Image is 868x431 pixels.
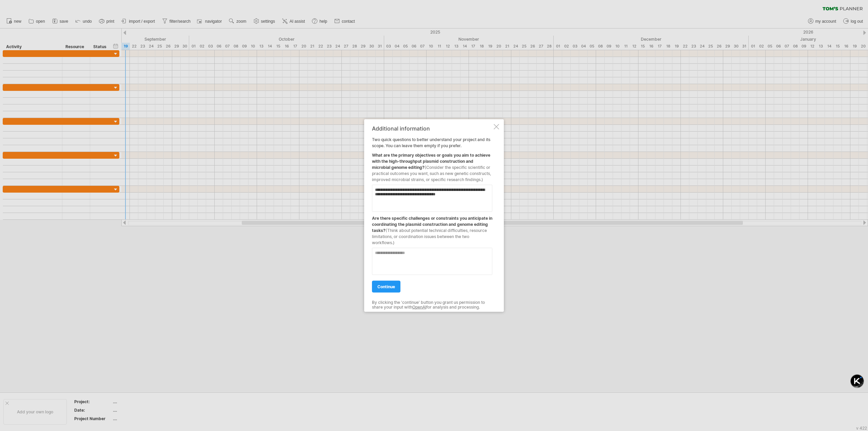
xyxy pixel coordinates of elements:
[372,164,491,182] span: (Consider the specific scientific or practical outcomes you want, such as new genetic constructs,...
[372,149,492,182] div: What are the primary objectives or goals you aim to achieve with the high-throughput plasmid cons...
[377,284,395,289] span: continue
[412,305,426,310] a: OpenAI
[372,125,492,306] div: Two quick questions to better understand your project and its scope. You can leave them empty if ...
[372,280,400,292] a: continue
[372,228,487,245] span: (Think about potential technical difficulties, resource limitations, or coordination issues betwe...
[372,212,492,246] div: Are there specific challenges or constraints you anticipate in coordinating the plasmid construct...
[372,300,492,310] div: By clicking the 'continue' button you grant us permission to share your input with for analysis a...
[372,125,492,131] div: Additional information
